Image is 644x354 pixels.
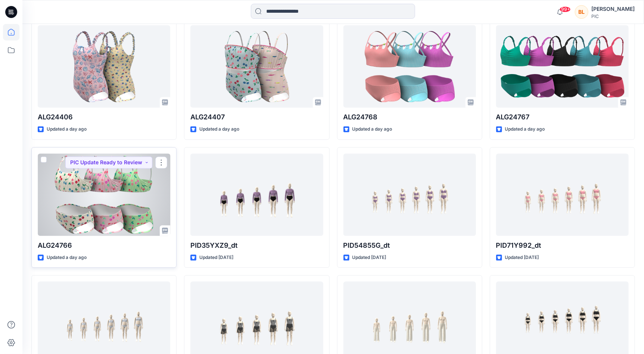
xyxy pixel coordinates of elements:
[38,25,170,108] a: ALG24406
[343,112,476,123] p: ALG24768
[591,13,635,19] div: PIC
[496,154,629,236] a: PID71Y992_dt
[505,126,545,134] p: Updated a day ago
[190,154,323,236] a: PID35YXZ9_dt
[343,25,476,108] a: ALG24768
[496,241,629,251] p: PID71Y992_dt
[496,25,629,108] a: ALG24767
[343,154,476,236] a: PID54855G_dt
[38,241,170,251] p: ALG24766
[38,112,170,123] p: ALG24406
[560,6,571,12] span: 99+
[190,112,323,123] p: ALG24407
[47,126,87,134] p: Updated a day ago
[38,154,170,236] a: ALG24766
[47,254,87,262] p: Updated a day ago
[352,126,392,134] p: Updated a day ago
[505,254,539,262] p: Updated [DATE]
[199,254,233,262] p: Updated [DATE]
[190,25,323,108] a: ALG24407
[352,254,386,262] p: Updated [DATE]
[343,241,476,251] p: PID54855G_dt
[575,5,588,19] div: BL
[190,241,323,251] p: PID35YXZ9_dt
[591,4,635,13] div: [PERSON_NAME]
[199,126,239,134] p: Updated a day ago
[496,112,629,123] p: ALG24767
